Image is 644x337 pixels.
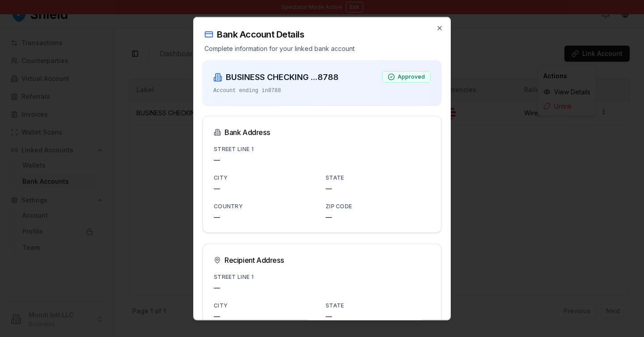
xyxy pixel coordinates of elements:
[214,312,318,321] p: —
[214,156,430,164] p: —
[214,213,318,222] p: —
[326,174,344,181] label: State
[214,203,243,210] label: Country
[326,184,430,193] p: —
[326,203,352,210] label: Zip Code
[214,184,318,193] p: —
[382,71,431,83] div: Approved
[213,87,339,94] p: Account ending in 8788
[226,71,339,84] h3: BUSINESS CHECKING ...8788
[214,283,430,292] p: —
[214,302,228,309] label: City
[204,44,440,53] p: Complete information for your linked bank account
[204,28,440,41] h2: Bank Account Details
[214,174,228,181] label: City
[326,302,344,309] label: State
[214,127,430,138] div: Bank Address
[326,312,430,321] p: —
[214,274,254,280] label: Street Line 1
[214,255,430,265] div: Recipient Address
[214,146,254,152] label: Street Line 1
[326,213,430,222] p: —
